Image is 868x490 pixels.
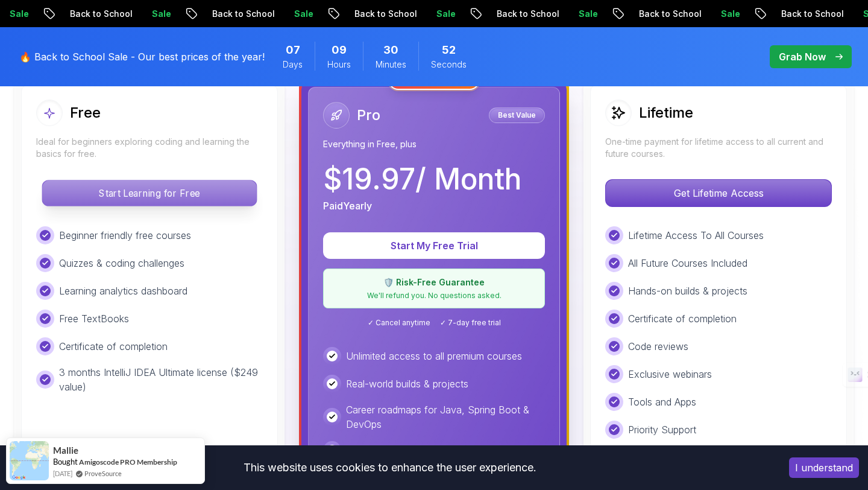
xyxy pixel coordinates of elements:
[772,8,854,20] p: Back to School
[59,339,168,354] p: Certificate of completion
[440,318,501,328] span: ✓ 7-day free trial
[605,136,832,160] p: One-time payment for lifetime access to all current and future courses.
[357,106,380,125] h2: Pro
[79,457,177,466] a: Amigoscode PRO Membership
[283,59,303,71] span: Days
[323,199,372,213] p: Paid Yearly
[59,256,184,270] p: Quizzes & coding challenges
[42,180,257,206] button: Start Learning for Free
[345,8,427,20] p: Back to School
[346,443,457,457] p: Unlimited Kanban Boards
[9,454,771,481] div: This website uses cookies to enhance the user experience.
[606,180,831,206] p: Get Lifetime Access
[59,365,263,394] p: 3 months IntelliJ IDEA Ultimate license ($249 value)
[323,232,545,259] button: Start My Free Trial
[331,276,537,288] p: 🛡️ Risk-Free Guarantee
[19,49,265,64] p: 🔥 Back to School Sale - Our best prices of the year!
[628,339,688,354] p: Code reviews
[332,42,347,59] span: 9 Hours
[70,103,101,122] h2: Free
[60,8,142,20] p: Back to School
[628,228,764,243] p: Lifetime Access To All Courses
[628,422,696,437] p: Priority Support
[285,8,323,20] p: Sale
[53,468,72,479] span: [DATE]
[639,103,693,122] h2: Lifetime
[427,8,465,20] p: Sale
[628,284,747,298] p: Hands-on builds & projects
[59,311,129,326] p: Free TextBooks
[442,42,456,59] span: 52 Seconds
[323,138,545,150] p: Everything in Free, plus
[331,291,537,301] p: We'll refund you. No questions asked.
[59,228,191,243] p: Beginner friendly free courses
[628,395,696,409] p: Tools and Apps
[346,349,522,363] p: Unlimited access to all premium courses
[789,457,859,478] button: Accept cookies
[323,240,545,252] a: Start My Free Trial
[323,165,521,194] p: $ 19.97 / Month
[605,187,832,199] a: Get Lifetime Access
[53,445,78,456] span: Mallie
[42,180,256,206] p: Start Learning for Free
[569,8,608,20] p: Sale
[711,8,750,20] p: Sale
[346,402,545,431] p: Career roadmaps for Java, Spring Boot & DevOps
[431,59,467,71] span: Seconds
[628,311,737,326] p: Certificate of completion
[36,187,263,199] a: Start Learning for Free
[779,49,826,64] p: Grab Now
[59,284,187,298] p: Learning analytics dashboard
[286,42,300,59] span: 7 Days
[84,468,122,479] a: ProveSource
[383,42,398,59] span: 30 Minutes
[368,318,430,328] span: ✓ Cancel anytime
[142,8,181,20] p: Sale
[605,179,832,207] button: Get Lifetime Access
[376,59,406,71] span: Minutes
[628,256,747,270] p: All Future Courses Included
[491,109,543,121] p: Best Value
[338,238,530,253] p: Start My Free Trial
[327,59,351,71] span: Hours
[628,367,712,381] p: Exclusive webinars
[487,8,569,20] p: Back to School
[346,377,468,391] p: Real-world builds & projects
[36,136,263,160] p: Ideal for beginners exploring coding and learning the basics for free.
[53,457,78,466] span: Bought
[203,8,285,20] p: Back to School
[10,441,49,480] img: provesource social proof notification image
[629,8,711,20] p: Back to School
